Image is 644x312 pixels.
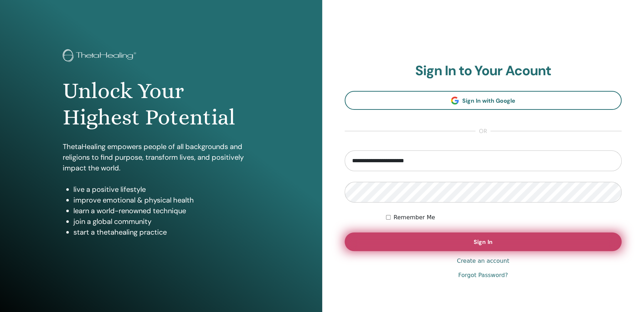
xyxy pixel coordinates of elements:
[73,216,259,227] li: join a global community
[345,63,622,79] h2: Sign In to Your Acount
[63,78,259,131] h1: Unlock Your Highest Potential
[73,184,259,195] li: live a positive lifestyle
[458,271,508,280] a: Forgot Password?
[393,213,435,222] label: Remember Me
[475,127,490,135] span: or
[345,91,622,110] a: Sign In with Google
[345,232,622,251] button: Sign In
[462,97,515,104] span: Sign In with Google
[73,227,259,237] li: start a thetahealing practice
[73,205,259,216] li: learn a world-renowned technique
[386,213,622,222] div: Keep me authenticated indefinitely or until I manually logout
[457,257,509,265] a: Create an account
[63,141,259,173] p: ThetaHealing empowers people of all backgrounds and religions to find purpose, transform lives, a...
[73,195,259,205] li: improve emotional & physical health
[474,238,492,246] span: Sign In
